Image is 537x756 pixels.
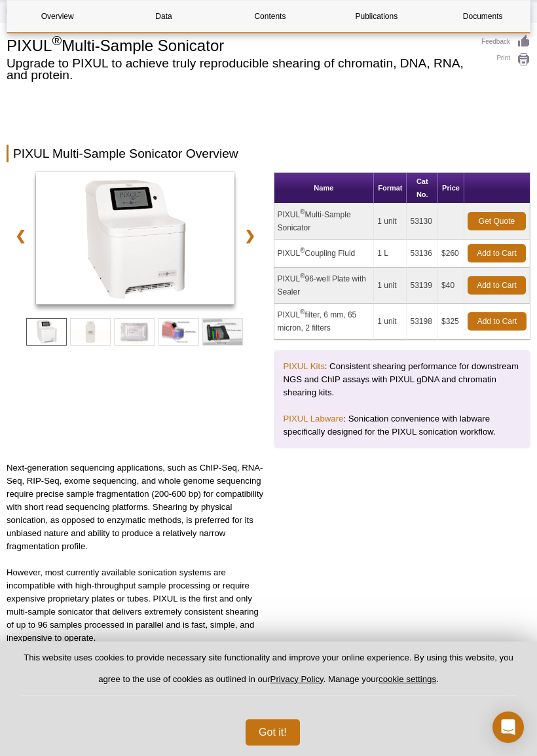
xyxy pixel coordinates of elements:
[407,268,438,304] td: 53139
[492,711,524,743] div: Open Intercom Messenger
[326,1,426,32] a: Publications
[374,240,407,268] td: 1 L
[433,1,533,32] a: Documents
[468,212,526,230] a: Get Quote
[374,204,407,240] td: 1 unit
[300,247,305,254] sup: ®
[407,173,438,204] th: Cat No.
[7,221,35,251] a: ❮
[220,1,320,32] a: Contents
[407,304,438,340] td: 53198
[379,674,436,684] button: cookie settings
[481,52,530,67] a: Print
[274,461,531,606] iframe: PIXUL Multi-Sample Sonicator: Sample Preparation, Proteomics and Beyond
[407,204,438,240] td: 53130
[468,244,526,262] a: Add to Cart
[468,276,526,295] a: Add to Cart
[274,204,375,240] td: PIXUL Multi-Sample Sonicator
[438,304,464,340] td: $325
[246,719,300,746] button: Got it!
[7,1,107,32] a: Overview
[374,304,407,340] td: 1 unit
[374,268,407,304] td: 1 unit
[236,221,264,251] a: ❯
[36,172,234,308] a: PIXUL Multi-Sample Sonicator
[113,1,213,32] a: Data
[284,361,325,371] a: PIXUL Kits
[7,145,530,162] h2: PIXUL Multi-Sample Sonicator Overview
[407,240,438,268] td: 53136
[274,268,375,304] td: PIXUL 96-well Plate with Sealer
[284,360,521,399] p: : Consistent shearing performance for downstream NGS and ChIP assays with PIXUL gDNA and chromati...
[52,33,62,48] sup: ®
[7,461,264,553] p: Next-generation sequencing applications, such as ChIP-Seq, RNA-Seq, RIP-Seq, exome sequencing, an...
[274,304,375,340] td: PIXUL filter, 6 mm, 65 micron, 2 filters
[36,172,234,304] img: PIXUL Multi-Sample Sonicator
[438,173,464,204] th: Price
[6,6,31,18] a: Products
[300,208,305,215] sup: ®
[300,308,305,315] sup: ®
[284,414,344,423] a: PIXUL Labware
[274,240,375,268] td: PIXUL Coupling Fluid
[270,674,324,684] a: Privacy Policy
[7,566,264,645] p: However, most currently available sonication systems are incompatible with high-throughput sample...
[438,268,464,304] td: $40
[374,173,407,204] th: Format
[21,652,516,696] p: This website uses cookies to provide necessary site functionality and improve your online experie...
[7,35,468,54] h1: PIXUL Multi-Sample Sonicator
[300,272,305,279] sup: ®
[284,412,521,439] p: : Sonication convenience with labware specifically designed for the PIXUL sonication workflow.
[274,173,375,204] th: Name
[438,240,464,268] td: $260
[468,312,527,331] a: Add to Cart
[7,58,468,81] h2: Upgrade to PIXUL to achieve truly reproducible shearing of chromatin, DNA, RNA, and protein.
[481,35,530,49] a: Feedback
